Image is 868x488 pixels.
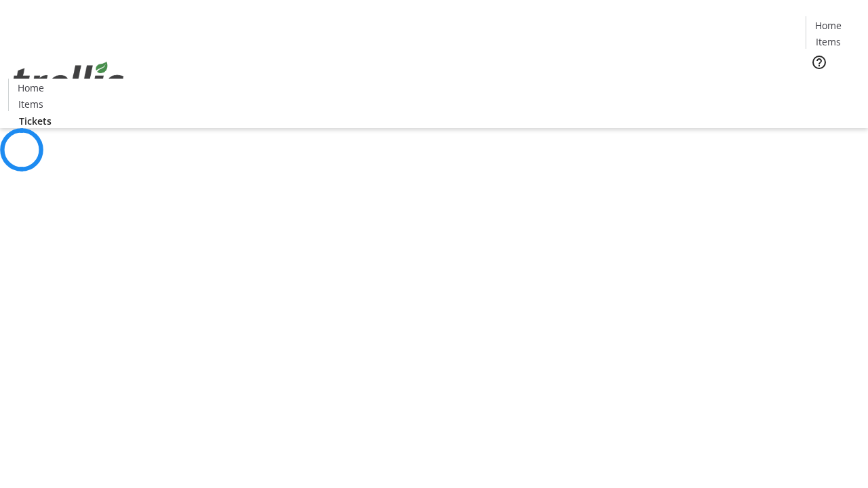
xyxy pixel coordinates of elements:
a: Tickets [806,79,860,93]
a: Tickets [8,114,62,128]
a: Home [9,81,52,95]
a: Items [9,97,52,111]
span: Items [18,97,43,111]
button: Help [806,49,833,76]
span: Home [18,81,44,95]
a: Items [806,35,850,49]
span: Tickets [19,114,52,128]
span: Tickets [816,79,849,93]
img: Orient E2E Organization b5siwY3sEU's Logo [8,47,129,115]
span: Items [816,35,841,49]
span: Home [815,18,842,33]
a: Home [806,18,850,33]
